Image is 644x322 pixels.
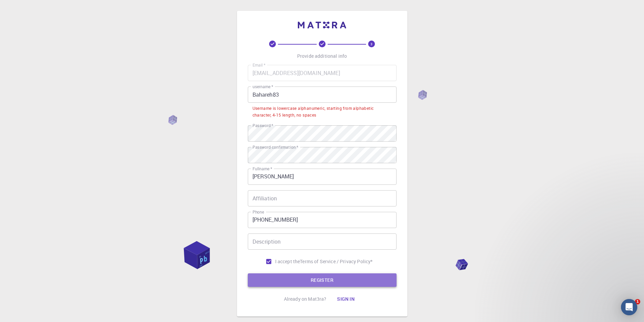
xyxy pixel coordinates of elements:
p: Terms of Service / Privacy Policy * [300,258,373,265]
label: Password [253,123,273,128]
text: 3 [371,42,373,46]
label: Phone [253,209,264,215]
div: Username is lowercase alphanumeric, starting from alphabetic character, 4-15 length, no spaces [253,105,392,119]
button: Sign in [332,292,360,306]
label: username [253,84,273,90]
p: Already on Mat3ra? [284,296,327,302]
p: Provide additional info [297,53,347,59]
label: Email [253,62,265,68]
button: REGISTER [248,273,397,287]
a: Terms of Service / Privacy Policy* [300,258,373,265]
span: 1 [635,299,640,304]
label: Password confirmation [253,144,298,150]
div: Open Intercom Messenger [621,299,637,315]
span: I accept the [275,258,300,265]
label: Fullname [253,166,272,172]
